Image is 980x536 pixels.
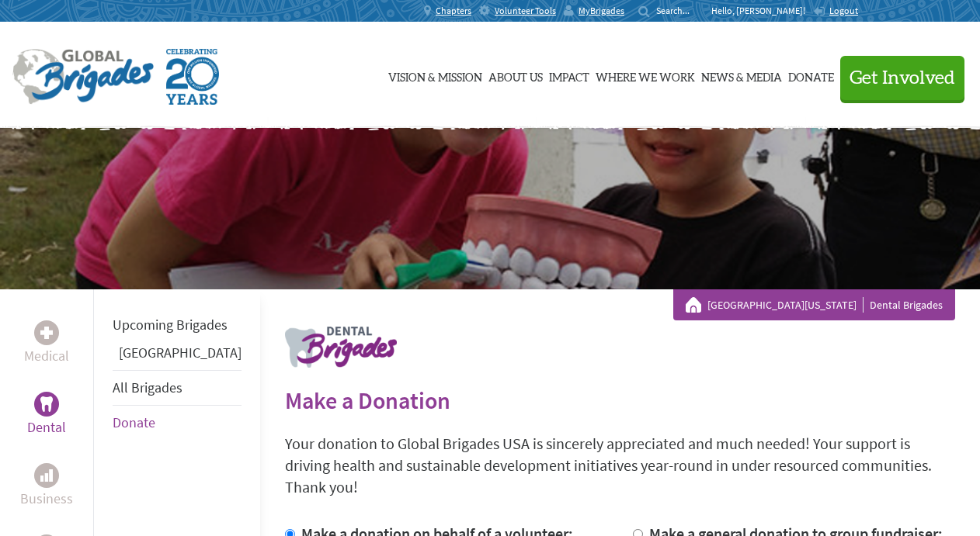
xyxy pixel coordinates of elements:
div: Dental [34,392,59,417]
a: Logout [813,5,858,17]
p: Business [20,488,73,510]
img: Global Brigades Logo [12,49,154,105]
div: Dental Brigades [686,297,943,313]
p: Medical [24,345,69,367]
li: All Brigades [113,370,242,406]
span: Chapters [436,5,471,17]
a: Upcoming Brigades [113,316,228,334]
a: All Brigades [113,379,182,396]
a: DentalDental [27,392,66,438]
span: Logout [829,5,858,16]
img: Global Brigades Celebrating 20 Years [166,49,219,105]
img: Business [40,469,53,482]
span: Volunteer Tools [495,5,556,17]
input: Search... [656,5,700,16]
li: Guatemala [113,342,242,370]
a: Impact [549,36,589,114]
a: Vision & Mission [388,36,482,114]
span: MyBrigades [579,5,624,17]
a: Where We Work [596,36,695,114]
a: About Us [488,36,543,114]
a: Donate [788,36,834,114]
li: Donate [113,406,242,440]
img: logo-dental.png [285,327,397,368]
a: MedicalMedical [24,320,69,367]
img: Medical [40,327,53,339]
a: BusinessBusiness [20,463,73,510]
li: Upcoming Brigades [113,308,242,342]
img: Dental [40,396,53,411]
span: Get Involved [850,69,955,88]
div: Medical [34,320,59,345]
a: [GEOGRAPHIC_DATA][US_STATE] [707,297,864,313]
p: Your donation to Global Brigades USA is sincerely appreciated and much needed! Your support is dr... [285,433,955,498]
a: [GEOGRAPHIC_DATA] [119,344,242,361]
button: Get Involved [840,56,964,100]
a: News & Media [701,36,782,114]
a: Donate [113,413,155,431]
h2: Make a Donation [285,386,955,414]
div: Business [34,463,59,488]
p: Hello, [PERSON_NAME]! [711,5,813,17]
p: Dental [27,417,66,438]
